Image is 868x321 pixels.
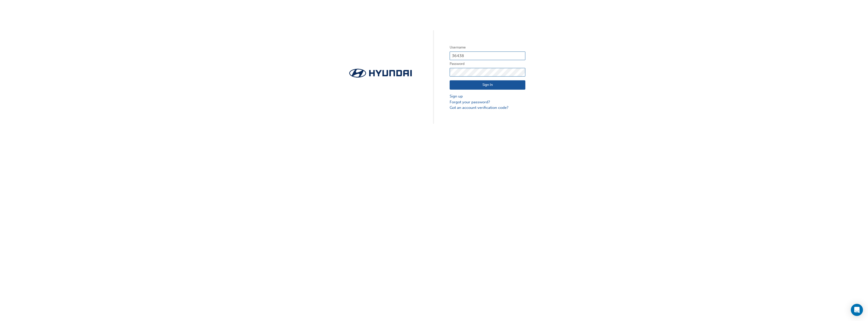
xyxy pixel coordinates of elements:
[450,93,525,99] a: Sign up
[450,52,525,60] input: Username
[450,80,525,90] button: Sign In
[450,44,525,51] label: Username
[450,105,525,111] a: Got an account verification code?
[450,99,525,105] a: Forgot your password?
[343,67,418,79] img: Trak
[851,304,863,316] div: Open Intercom Messenger
[450,61,525,67] label: Password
